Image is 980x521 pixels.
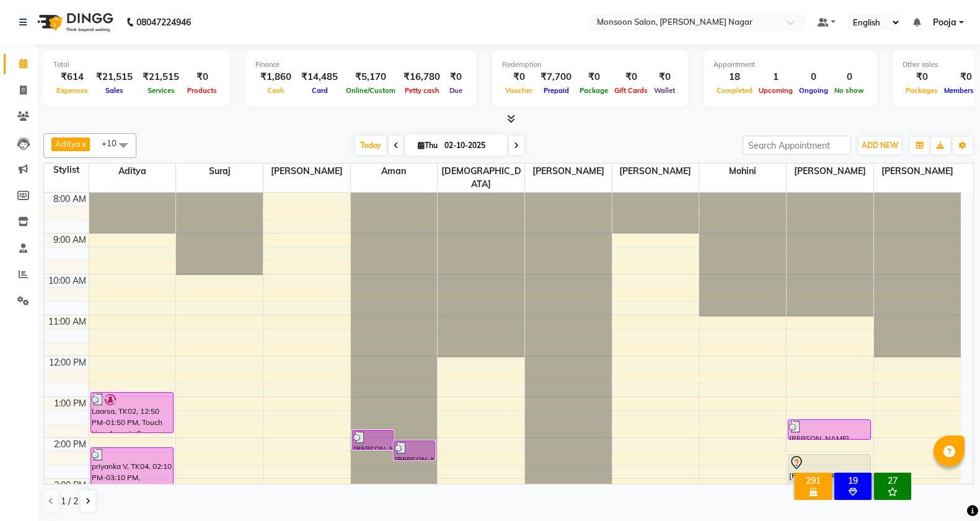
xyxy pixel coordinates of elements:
span: Petty cash [402,86,443,95]
div: ₹614 [53,70,91,84]
div: 0 [796,70,831,84]
span: +10 [102,138,126,148]
span: [PERSON_NAME] [612,164,699,179]
span: Expenses [53,86,91,95]
span: Pooja [933,16,956,29]
div: [PERSON_NAME], TK03, 02:00 PM-02:30 PM, Hair ([DEMOGRAPHIC_DATA]) - Hair Cut [394,441,435,460]
a: x [81,139,86,149]
div: priyanka V, TK04, 02:10 PM-03:10 PM, Kerastase rituals [91,448,173,488]
span: Voucher [502,86,536,95]
span: Gift Cards [611,86,651,95]
span: Services [144,86,178,95]
span: Online/Custom [343,86,399,95]
span: Aditya [89,164,176,179]
span: [DEMOGRAPHIC_DATA] [438,164,524,192]
span: Upcoming [756,86,796,95]
div: 10:00 AM [46,274,89,287]
div: 12:00 PM [46,356,89,369]
span: No show [831,86,867,95]
div: [PERSON_NAME], TK01, 02:20 PM-03:10 PM, Gel refill [788,455,870,488]
span: Package [576,86,611,95]
div: 3:00 PM [51,479,89,492]
span: Wallet [651,86,678,95]
div: Appointment [713,59,867,70]
div: 291 [797,475,829,486]
div: ₹0 [576,70,611,84]
div: ₹0 [903,70,941,84]
img: logo [32,5,117,40]
div: Laarsa, TK02, 12:50 PM-01:50 PM, Touch Up - Amonia Free [91,393,173,432]
div: 1:00 PM [51,397,89,410]
span: Cash [264,86,288,95]
span: Aman [351,164,438,179]
span: Thu [415,141,441,150]
iframe: chat widget [928,471,968,509]
span: Packages [903,86,941,95]
span: [PERSON_NAME] [874,164,961,179]
span: ADD NEW [862,141,898,150]
span: Mohini [699,164,786,179]
span: Completed [713,86,756,95]
div: 9:00 AM [51,234,89,247]
button: ADD NEW [859,137,901,154]
span: 1 / 2 [61,495,78,508]
div: ₹16,780 [399,70,445,84]
div: 19 [837,475,869,486]
span: Aditya [55,139,81,149]
span: Prepaid [541,86,572,95]
input: 2025-10-02 [441,136,503,155]
span: Products [184,86,220,95]
div: 8:00 AM [51,193,89,206]
div: 2:00 PM [51,438,89,451]
div: 18 [713,70,756,84]
span: [PERSON_NAME] [263,164,350,179]
div: ₹0 [184,70,220,84]
div: ₹0 [502,70,536,84]
div: 27 [876,475,909,486]
div: Finance [255,59,467,70]
div: 11:00 AM [46,315,89,328]
div: 0 [831,70,867,84]
div: ₹1,860 [255,70,296,84]
div: ₹21,515 [91,70,138,84]
span: Sales [102,86,126,95]
span: [PERSON_NAME] [525,164,612,179]
div: ₹21,515 [138,70,184,84]
span: Suraj [176,164,263,179]
div: Redemption [502,59,678,70]
b: 08047224946 [136,5,191,40]
div: [PERSON_NAME], TK05, 01:45 PM-02:15 PM, Hair ([DEMOGRAPHIC_DATA]) - Hair Cut [353,431,393,449]
div: Total [53,59,220,70]
input: Search Appointment [743,136,851,155]
span: Due [446,86,466,95]
span: Ongoing [796,86,831,95]
div: [PERSON_NAME], TK03, 01:30 PM-02:00 PM, Nails - Gel Polish Application [788,420,870,439]
div: ₹0 [445,70,467,84]
div: ₹7,700 [536,70,576,84]
div: ₹14,485 [296,70,343,84]
div: ₹0 [611,70,651,84]
div: Stylist [44,164,89,177]
span: Today [355,136,386,155]
span: Card [309,86,331,95]
div: 1 [756,70,796,84]
span: [PERSON_NAME] [787,164,873,179]
div: ₹5,170 [343,70,399,84]
div: ₹0 [651,70,678,84]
